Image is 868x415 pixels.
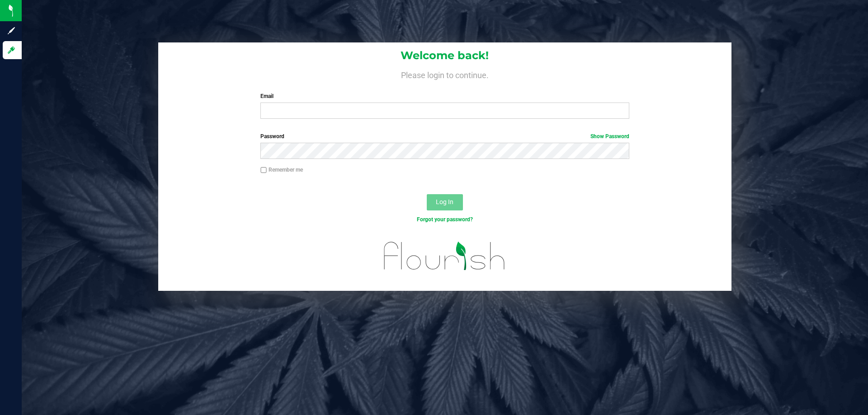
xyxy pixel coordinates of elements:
[436,198,453,205] span: Log In
[260,133,284,140] span: Password
[590,133,629,140] a: Show Password
[158,69,731,79] h4: Please login to continue.
[260,167,267,173] input: Remember me
[158,50,731,61] h1: Welcome back!
[373,233,516,279] img: flourish_logo.svg
[7,26,16,35] inline-svg: Sign up
[7,46,16,55] inline-svg: Log in
[260,92,629,100] label: Email
[417,216,473,223] a: Forgot your password?
[427,194,463,210] button: Log In
[260,166,303,174] label: Remember me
